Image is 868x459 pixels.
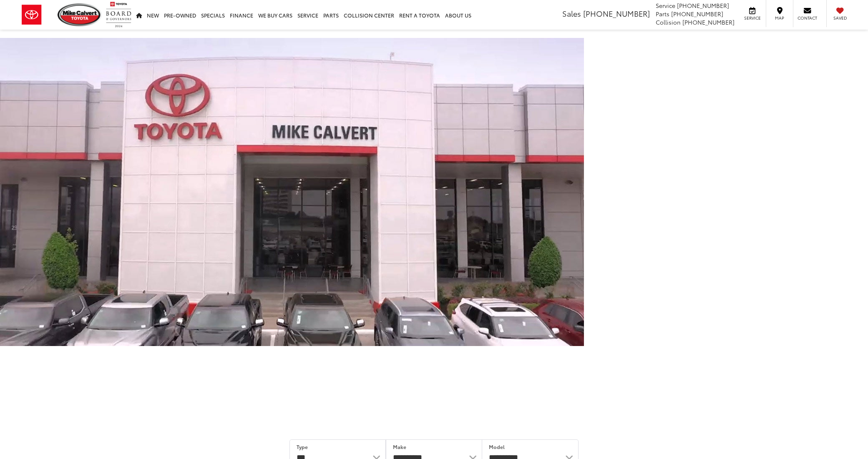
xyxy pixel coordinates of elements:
span: Parts [656,10,669,18]
label: Make [393,443,406,450]
span: Saved [831,15,849,21]
span: Service [743,15,762,21]
span: Collision [656,18,681,26]
label: Model [489,443,505,450]
span: [PHONE_NUMBER] [671,10,723,18]
span: Map [770,15,789,21]
span: Vehicle [362,418,386,424]
span: Contact [798,15,817,21]
span: Service [656,1,675,10]
label: Type [297,443,308,450]
img: Mike Calvert Toyota [58,3,102,26]
span: Budget [494,418,518,424]
div: Vehicles Available [289,392,579,401]
span: [PHONE_NUMBER] [677,1,729,10]
span: Keyword [425,418,454,424]
span: Sales [562,8,581,19]
span: [PHONE_NUMBER] [682,18,735,26]
span: [PHONE_NUMBER] [583,8,650,19]
div: Shop By Vehicle [289,376,579,392]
